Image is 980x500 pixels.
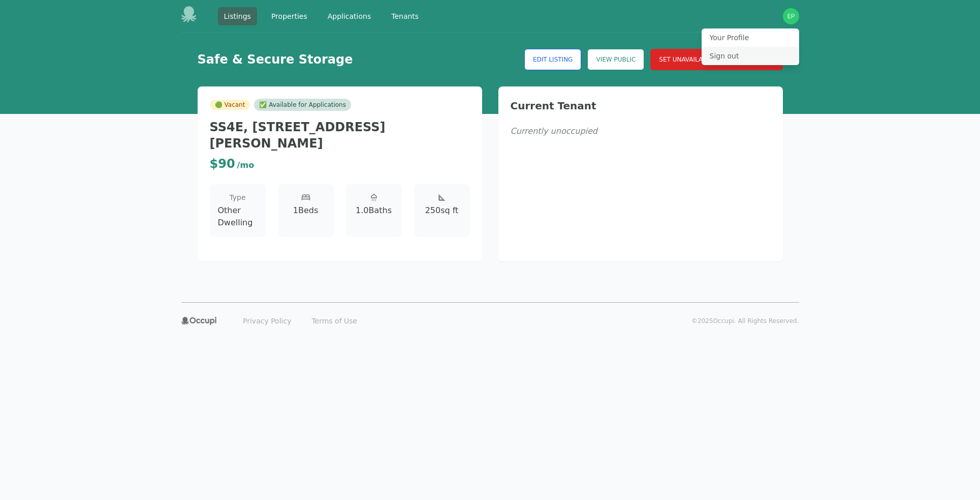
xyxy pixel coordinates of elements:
div: ✅ Available for Applications [254,99,351,111]
a: Properties [265,7,313,25]
button: Sign out [702,47,799,65]
a: Edit Listing [524,49,582,70]
a: Tenants [385,7,425,25]
a: Terms of Use [305,313,363,329]
span: vacant [215,101,223,109]
p: Currently unoccupied [511,125,771,137]
span: 1.0 Baths [356,204,392,217]
a: Privacy Policy [237,313,297,329]
span: Type [229,192,245,202]
span: / mo [237,160,255,170]
span: 1 Beds [293,204,319,217]
a: View Public [587,49,644,70]
span: Other Dwelling [218,204,258,229]
a: Listings [218,7,257,25]
div: $ 90 [210,156,255,172]
a: Applications [322,7,377,25]
p: © 2025 Occupi. All Rights Reserved. [691,317,799,325]
h1: Safe & Secure Storage [198,51,353,68]
h2: SS4E, [STREET_ADDRESS][PERSON_NAME] [210,119,470,152]
button: Set Unavailable for Applications [650,49,782,70]
h2: Current Tenant [511,99,771,113]
span: 250 sq ft [425,204,459,217]
button: Your Profile [702,28,799,47]
span: Vacant [210,100,250,110]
